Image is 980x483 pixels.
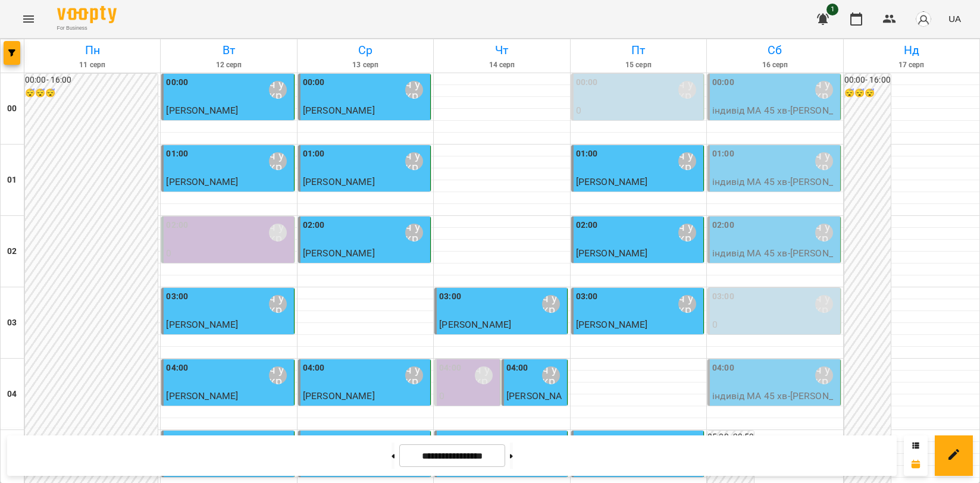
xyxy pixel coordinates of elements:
[57,24,117,32] span: For Business
[712,219,734,232] label: 02:00
[166,148,188,161] label: 01:00
[576,148,598,161] label: 01:00
[299,59,431,71] h6: 13 серп
[576,290,598,303] label: 03:00
[709,59,841,71] h6: 16 серп
[303,105,375,116] span: [PERSON_NAME]
[712,175,837,203] p: індивід МА 45 хв - [PERSON_NAME]
[7,102,17,115] h6: 00
[576,319,648,330] span: [PERSON_NAME]
[26,41,158,59] h6: Пн
[166,105,238,116] span: [PERSON_NAME]
[712,318,837,332] p: 0
[439,290,461,303] label: 03:00
[7,245,17,258] h6: 02
[572,59,705,71] h6: 15 серп
[14,5,43,33] button: Menu
[712,332,837,360] p: індивід шч 45 хв ([PERSON_NAME])
[26,59,158,71] h6: 11 серп
[678,295,696,313] div: Мойсук Надія\ ма укр\шч укр\ https://us06web.zoom.us/j/84559859332
[7,174,17,187] h6: 01
[576,219,598,232] label: 02:00
[303,118,428,132] p: індивід МА 45 хв
[269,152,287,170] div: Мойсук Надія\ ма укр\шч укр\ https://us06web.zoom.us/j/84559859332
[166,189,291,203] p: індивід МА 45 хв
[576,261,701,275] p: індивід шч 45 хв
[576,76,598,89] label: 00:00
[166,332,291,346] p: індивід МА 45 хв
[815,295,833,313] div: Мойсук Надія\ ма укр\шч укр\ https://us06web.zoom.us/j/84559859332
[542,295,560,313] div: Мойсук Надія\ ма укр\шч укр\ https://us06web.zoom.us/j/84559859332
[166,403,291,418] p: індивід шч 45 хв
[162,41,295,59] h6: Вт
[303,219,325,232] label: 02:00
[269,81,287,99] div: Мойсук Надія\ ма укр\шч укр\ https://us06web.zoom.us/j/84559859332
[844,74,891,87] h6: 00:00 - 16:00
[166,246,291,261] p: 0
[166,219,188,232] label: 02:00
[576,176,648,187] span: [PERSON_NAME]
[576,332,701,346] p: індивід шч 45 хв
[166,390,238,402] span: [PERSON_NAME]
[405,81,423,99] div: Мойсук Надія\ ма укр\шч укр\ https://us06web.zoom.us/j/84559859332
[915,11,932,27] img: avatar_s.png
[439,319,511,330] span: [PERSON_NAME]
[678,81,696,99] div: Мойсук Надія\ ма укр\шч укр\ https://us06web.zoom.us/j/84559859332
[303,261,428,275] p: індивід шч 45 хв
[712,389,837,417] p: індивід МА 45 хв - [PERSON_NAME]
[405,224,423,241] div: Мойсук Надія\ ма укр\шч укр\ https://us06web.zoom.us/j/84559859332
[576,118,701,146] p: індивід МА 45 хв ([PERSON_NAME])
[572,41,705,59] h6: Пт
[439,403,497,418] p: Бронь
[712,148,734,161] label: 01:00
[846,41,978,59] h6: Нд
[7,388,17,401] h6: 04
[166,76,188,89] label: 00:00
[576,247,648,259] span: [PERSON_NAME]
[303,362,325,375] label: 04:00
[712,76,734,89] label: 00:00
[439,332,564,346] p: індивід МА 45 хв
[166,290,188,303] label: 03:00
[166,362,188,375] label: 04:00
[844,87,891,100] h6: 😴😴😴
[436,59,568,71] h6: 14 серп
[712,246,837,274] p: індивід МА 45 хв - [PERSON_NAME]
[166,118,291,132] p: індивід МА 45 хв
[303,76,325,89] label: 00:00
[269,366,287,384] div: Мойсук Надія\ ма укр\шч укр\ https://us06web.zoom.us/j/84559859332
[405,366,423,384] div: Мойсук Надія\ ма укр\шч укр\ https://us06web.zoom.us/j/84559859332
[303,148,325,161] label: 01:00
[7,316,17,330] h6: 03
[826,4,838,15] span: 1
[542,366,560,384] div: Мойсук Надія\ ма укр\шч укр\ https://us06web.zoom.us/j/84559859332
[166,261,291,275] p: Бронь
[815,152,833,170] div: Мойсук Надія\ ма укр\шч укр\ https://us06web.zoom.us/j/84559859332
[166,319,238,330] span: [PERSON_NAME]
[712,103,837,131] p: індивід МА 45 хв - [PERSON_NAME]
[269,295,287,313] div: Мойсук Надія\ ма укр\шч укр\ https://us06web.zoom.us/j/84559859332
[25,74,158,87] h6: 00:00 - 16:00
[303,176,375,187] span: [PERSON_NAME]
[815,366,833,384] div: Мойсук Надія\ ма укр\шч укр\ https://us06web.zoom.us/j/84559859332
[269,224,287,241] div: Мойсук Надія\ ма укр\шч укр\ https://us06web.zoom.us/j/84559859332
[303,189,428,203] p: індивід МА 45 хв
[436,41,568,59] h6: Чт
[944,8,966,30] button: UA
[303,390,375,402] span: [PERSON_NAME]
[166,176,238,187] span: [PERSON_NAME]
[709,41,841,59] h6: Сб
[576,103,701,118] p: 0
[405,152,423,170] div: Мойсук Надія\ ма укр\шч укр\ https://us06web.zoom.us/j/84559859332
[439,362,461,375] label: 04:00
[57,6,117,23] img: Voopty Logo
[475,366,493,384] div: Мойсук Надія\ ма укр\шч укр\ https://us06web.zoom.us/j/84559859332
[576,189,701,203] p: індивід шч 45 хв
[948,12,961,25] span: UA
[303,247,375,259] span: [PERSON_NAME]
[506,390,562,416] span: [PERSON_NAME]
[712,290,734,303] label: 03:00
[25,87,158,100] h6: 😴😴😴
[712,362,734,375] label: 04:00
[815,81,833,99] div: Мойсук Надія\ ма укр\шч укр\ https://us06web.zoom.us/j/84559859332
